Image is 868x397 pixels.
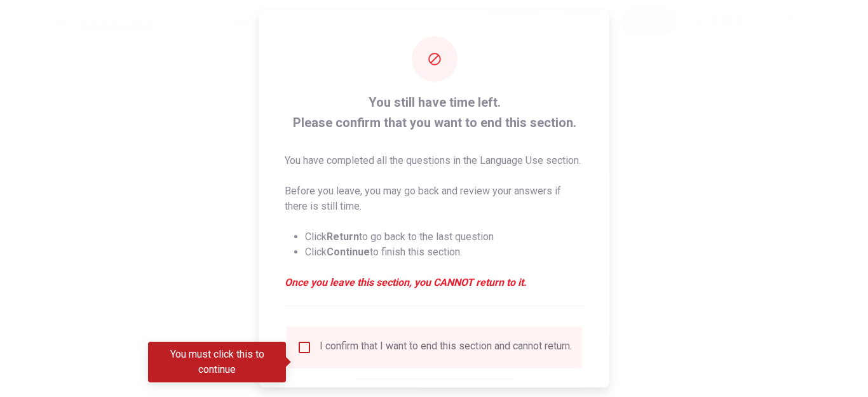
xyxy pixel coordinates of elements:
[327,245,370,257] strong: Continue
[305,244,584,259] li: Click to finish this section.
[305,229,584,244] li: Click to go back to the last question
[327,230,359,242] strong: Return
[285,274,584,290] em: Once you leave this section, you CANNOT return to it.
[285,91,584,132] span: You still have time left. Please confirm that you want to end this section.
[285,152,584,168] p: You have completed all the questions in the Language Use section.
[148,342,286,382] div: You must click this to continue
[297,339,312,354] span: You must click this to continue
[285,183,584,213] p: Before you leave, you may go back and review your answers if there is still time.
[320,339,572,354] div: I confirm that I want to end this section and cannot return.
